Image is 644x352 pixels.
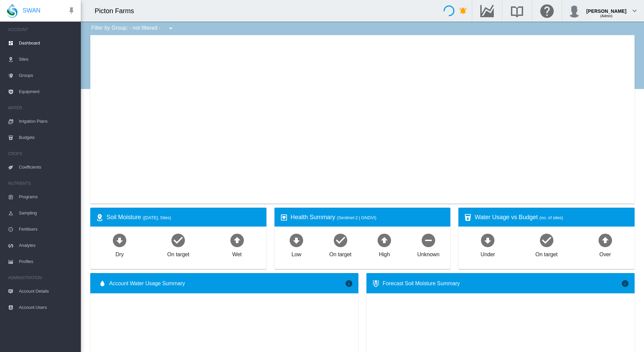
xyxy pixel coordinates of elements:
[167,24,175,32] md-icon: icon-menu-down
[475,213,629,222] div: Water Usage vs Budget
[98,280,106,288] md-icon: icon-water
[420,232,437,248] md-icon: icon-minus-circle
[291,213,445,222] div: Health Summary
[143,215,171,220] span: ([DATE], Sites)
[19,159,75,175] span: Coefficients
[372,280,380,288] md-icon: icon-thermometer-lines
[7,4,18,18] img: SWAN-Landscape-Logo-Colour-drop.png
[464,213,472,222] md-icon: icon-cup-water
[586,5,626,12] div: [PERSON_NAME]
[481,248,495,258] div: Under
[19,84,75,100] span: Equipment
[337,215,376,220] span: (Sentinel-2 | GNDVI)
[19,67,75,84] span: Groups
[67,7,75,15] md-icon: icon-pin
[19,221,75,237] span: Fertilisers
[8,148,75,159] span: CROPS
[600,248,611,258] div: Over
[109,280,345,287] span: Account Water Usage Summary
[19,113,75,129] span: Irrigation Plans
[540,215,563,220] span: (no. of sites)
[621,280,629,288] md-icon: icon-information
[329,248,352,258] div: On target
[479,7,495,15] md-icon: Go to the Data Hub
[19,299,75,316] span: Account Users
[291,248,301,258] div: Low
[383,280,621,287] div: Forecast Soil Moisture Summary
[376,232,392,248] md-icon: icon-arrow-up-bold-circle
[480,232,496,248] md-icon: icon-arrow-down-bold-circle
[19,129,75,146] span: Budgets
[167,248,189,258] div: On target
[597,232,613,248] md-icon: icon-arrow-up-bold-circle
[19,35,75,51] span: Dashboard
[332,232,349,248] md-icon: icon-checkbox-marked-circle
[170,232,186,248] md-icon: icon-checkbox-marked-circle
[232,248,242,258] div: Wet
[19,237,75,254] span: Analytes
[539,7,555,15] md-icon: Click here for help
[96,213,104,222] md-icon: icon-map-marker-radius
[19,283,75,299] span: Account Details
[600,14,612,18] span: (Admin)
[23,6,40,15] span: SWAN
[459,7,467,15] md-icon: icon-bell-ring
[631,7,639,15] md-icon: icon-chevron-down
[288,232,304,248] md-icon: icon-arrow-down-bold-circle
[8,178,75,189] span: NUTRIENTS
[95,6,140,16] div: Picton Farms
[8,102,75,113] span: WATER
[8,24,75,35] span: ACCOUNT
[19,189,75,205] span: Programs
[106,213,261,222] div: Soil Moisture
[539,232,555,248] md-icon: icon-checkbox-marked-circle
[280,213,288,222] md-icon: icon-heart-box-outline
[229,232,245,248] md-icon: icon-arrow-up-bold-circle
[509,7,525,15] md-icon: Search the knowledge base
[19,254,75,270] span: Profiles
[116,248,124,258] div: Dry
[86,22,180,35] div: Filter by Group: - not filtered -
[8,272,75,283] span: ADMINISTRATION
[417,248,440,258] div: Unknown
[456,4,470,18] button: icon-bell-ring
[568,4,581,18] img: profile.jpg
[19,51,75,67] span: Sites
[164,22,178,35] button: icon-menu-down
[379,248,390,258] div: High
[111,232,128,248] md-icon: icon-arrow-down-bold-circle
[19,205,75,221] span: Sampling
[536,248,558,258] div: On target
[345,280,353,288] md-icon: icon-information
